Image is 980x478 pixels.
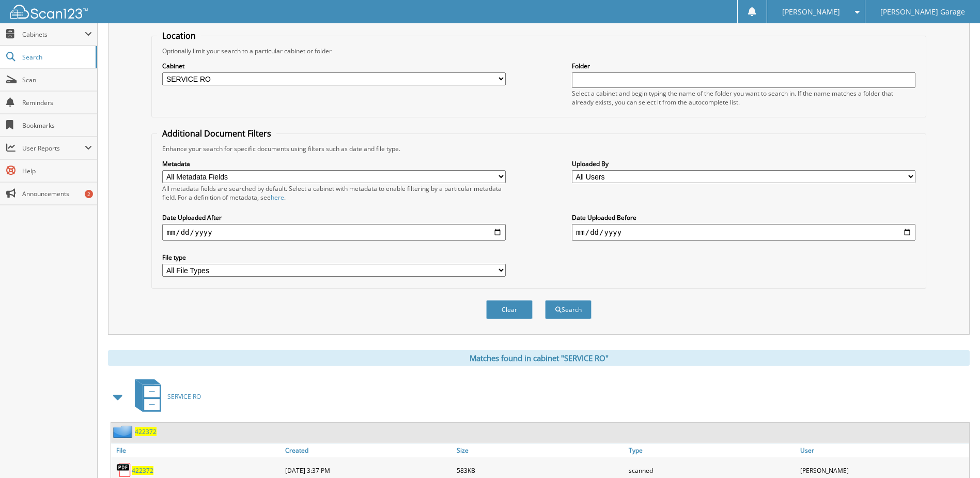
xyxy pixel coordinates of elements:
[162,253,506,262] label: File type
[572,213,915,222] label: Date Uploaded Before
[162,159,506,168] label: Metadata
[157,128,276,139] legend: Additional Document Filters
[157,47,920,55] div: Optionally limit your search to a particular cabinet or folder
[22,30,85,39] span: Cabinets
[167,392,201,401] span: SERVICE RO
[22,167,92,175] span: Help
[928,428,980,478] iframe: Chat Widget
[22,98,92,107] span: Reminders
[132,466,153,475] a: 422372
[129,376,201,417] a: SERVICE RO
[157,144,920,153] div: Enhance your search for specific documents using filters such as date and file type.
[782,9,840,15] span: [PERSON_NAME]
[85,190,93,198] div: 2
[572,159,915,168] label: Uploaded By
[798,443,969,457] a: User
[22,76,92,84] span: Scan
[880,9,965,15] span: [PERSON_NAME] Garage
[22,121,92,130] span: Bookmarks
[572,62,915,70] label: Folder
[108,350,970,366] div: Matches found in cabinet "SERVICE RO"
[116,462,132,478] img: PDF.png
[162,62,506,70] label: Cabinet
[545,300,592,319] button: Search
[22,144,85,153] span: User Reports
[162,224,506,241] input: start
[22,189,92,198] span: Announcements
[113,425,135,438] img: folder2.png
[157,30,201,41] legend: Location
[162,184,506,202] div: All metadata fields are searched by default. Select a cabinet with metadata to enable filtering b...
[271,193,284,202] a: here
[111,443,283,457] a: File
[454,443,626,457] a: Size
[572,89,915,107] div: Select a cabinet and begin typing the name of the folder you want to search in. If the name match...
[22,53,90,62] span: Search
[162,213,506,222] label: Date Uploaded After
[135,427,157,436] a: 422372
[572,224,915,241] input: end
[283,443,454,457] a: Created
[626,443,798,457] a: Type
[10,5,88,19] img: scan123-logo-white.svg
[486,300,533,319] button: Clear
